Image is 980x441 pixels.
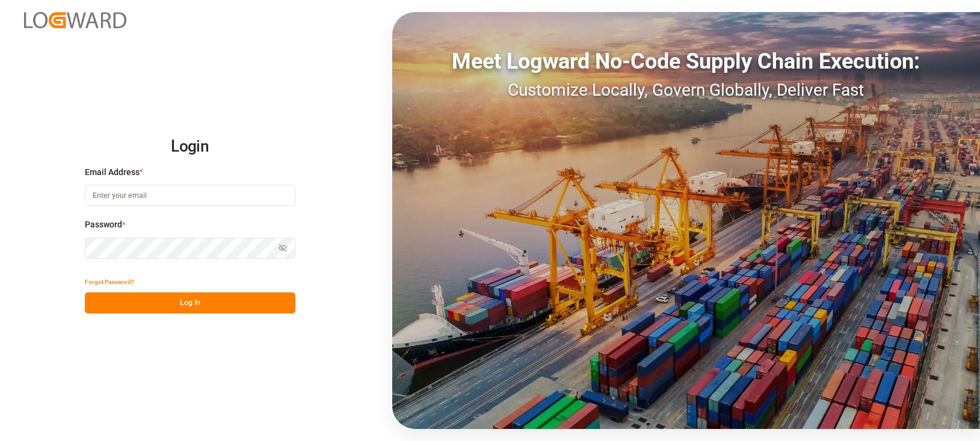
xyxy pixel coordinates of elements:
[85,166,140,179] span: Email Address
[392,45,980,78] div: Meet Logward No-Code Supply Chain Execution:
[24,12,126,28] img: Logward_new_orange.png
[392,78,980,103] div: Customize Locally, Govern Globally, Deliver Fast
[85,218,122,231] span: Password
[85,292,295,313] button: Log In
[85,128,295,166] h2: Login
[85,185,295,206] input: Enter your email
[85,271,134,292] button: Forgot Password?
